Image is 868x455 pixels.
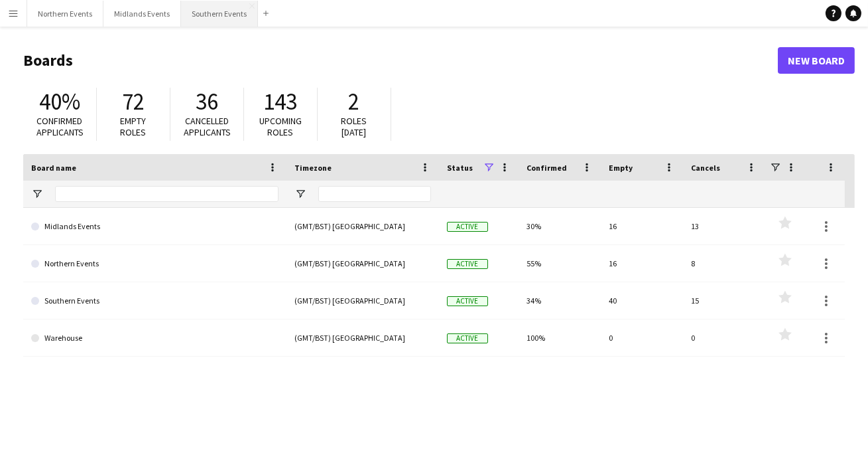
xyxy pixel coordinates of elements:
a: Northern Events [31,245,279,282]
span: Roles [DATE] [341,115,367,138]
span: Board name [31,163,76,173]
span: 143 [264,87,298,116]
span: Confirmed [527,163,567,173]
span: Upcoming roles [259,115,302,138]
button: Open Filter Menu [294,188,306,200]
a: Midlands Events [31,208,279,245]
button: Southern Events [181,1,258,27]
span: 40% [39,87,80,116]
span: 2 [349,87,360,116]
button: Open Filter Menu [31,188,43,200]
span: Active [447,296,488,306]
div: 40 [601,282,683,319]
div: 34% [519,282,601,319]
h1: Boards [23,50,778,70]
input: Board name Filter Input [55,186,279,202]
span: Active [447,333,488,343]
span: Empty [609,163,633,173]
span: Empty roles [121,115,147,138]
div: 30% [519,208,601,244]
div: 0 [683,319,765,356]
div: 15 [683,282,765,319]
a: New Board [778,47,855,74]
span: Active [447,222,488,232]
div: 100% [519,319,601,356]
div: 16 [601,208,683,244]
button: Northern Events [27,1,103,27]
div: 16 [601,245,683,282]
div: (GMT/BST) [GEOGRAPHIC_DATA] [286,319,439,356]
div: 0 [601,319,683,356]
span: Cancels [691,163,720,173]
span: 36 [196,87,218,116]
div: (GMT/BST) [GEOGRAPHIC_DATA] [286,245,439,282]
span: Timezone [294,163,332,173]
input: Timezone Filter Input [318,186,431,202]
div: 55% [519,245,601,282]
span: Cancelled applicants [184,115,231,138]
span: 72 [122,87,145,116]
button: Midlands Events [103,1,181,27]
div: 8 [683,245,765,282]
span: Status [447,163,473,173]
span: Confirmed applicants [36,115,84,138]
div: 13 [683,208,765,244]
span: Active [447,259,488,269]
a: Warehouse [31,319,279,357]
div: (GMT/BST) [GEOGRAPHIC_DATA] [286,282,439,319]
div: (GMT/BST) [GEOGRAPHIC_DATA] [286,208,439,244]
a: Southern Events [31,282,279,319]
